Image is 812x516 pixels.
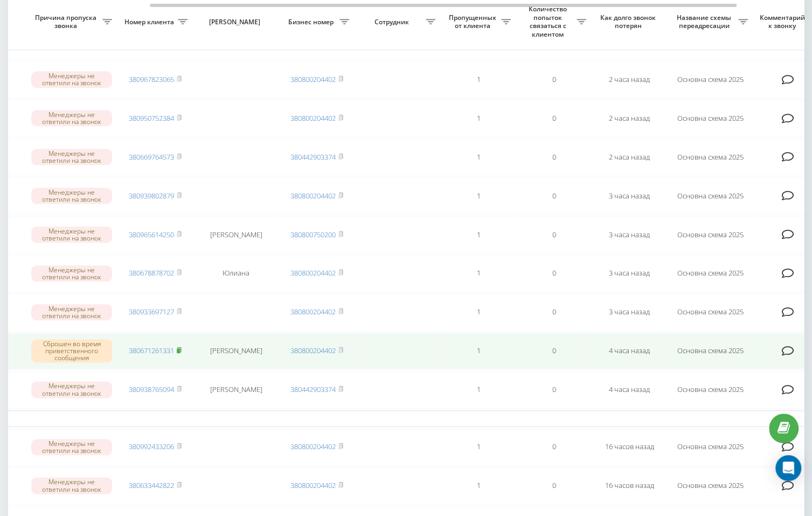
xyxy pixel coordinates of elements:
[129,480,174,490] a: 380633442822
[193,216,279,253] td: [PERSON_NAME]
[516,429,592,465] td: 0
[667,333,753,369] td: Основна схема 2025
[667,100,753,136] td: Основна схема 2025
[667,294,753,331] td: Основна схема 2025
[31,110,112,126] div: Менеджеры не ответили на звонок
[759,13,808,30] span: Комментарий к звонку
[592,467,667,504] td: 16 часов назад
[600,13,658,30] span: Как долго звонок потерян
[441,100,516,136] td: 1
[290,268,336,278] a: 380800204402
[360,18,426,26] span: Сотрудник
[31,149,112,165] div: Менеджеры не ответили на звонок
[290,152,336,162] a: 380442903374
[516,139,592,175] td: 0
[516,255,592,292] td: 0
[672,13,738,30] span: Название схемы переадресации
[667,255,753,292] td: Основна схема 2025
[592,333,667,369] td: 4 часа назад
[123,18,178,26] span: Номер клиента
[441,294,516,331] td: 1
[667,61,753,98] td: Основна схема 2025
[775,455,801,481] div: Open Intercom Messenger
[441,255,516,292] td: 1
[31,265,112,281] div: Менеджеры не ответили на звонок
[592,216,667,253] td: 3 часа назад
[129,191,174,201] a: 380939802879
[290,307,336,317] a: 380800204402
[441,61,516,98] td: 1
[667,429,753,465] td: Основна схема 2025
[441,139,516,175] td: 1
[290,191,336,201] a: 380800204402
[592,429,667,465] td: 16 часов назад
[31,13,102,30] span: Причина пропуска звонка
[290,230,336,239] a: 380800750200
[592,294,667,331] td: 3 часа назад
[31,477,112,493] div: Менеджеры не ответили на звонок
[290,442,336,451] a: 380800204402
[441,333,516,369] td: 1
[284,18,339,26] span: Бизнес номер
[129,442,174,451] a: 380992433206
[592,177,667,214] td: 3 часа назад
[31,71,112,87] div: Менеджеры не ответили на звонок
[441,467,516,504] td: 1
[441,216,516,253] td: 1
[667,467,753,504] td: Основна схема 2025
[290,384,336,394] a: 380442903374
[516,216,592,253] td: 0
[129,384,174,394] a: 380938765094
[516,177,592,214] td: 0
[31,339,112,363] div: Сброшен во время приветственного сообщения
[446,13,501,30] span: Пропущенных от клиента
[129,268,174,278] a: 380678878702
[592,139,667,175] td: 2 часа назад
[516,100,592,136] td: 0
[592,61,667,98] td: 2 часа назад
[516,467,592,504] td: 0
[31,304,112,320] div: Менеджеры не ответили на звонок
[129,230,174,239] a: 380965614250
[667,177,753,214] td: Основна схема 2025
[129,74,174,84] a: 380967823065
[592,371,667,408] td: 4 часа назад
[193,333,279,369] td: [PERSON_NAME]
[441,429,516,465] td: 1
[290,74,336,84] a: 380800204402
[441,177,516,214] td: 1
[592,255,667,292] td: 3 часа назад
[202,18,270,26] span: [PERSON_NAME]
[31,381,112,397] div: Менеджеры не ответили на звонок
[667,371,753,408] td: Основна схема 2025
[667,216,753,253] td: Основна схема 2025
[193,371,279,408] td: [PERSON_NAME]
[129,113,174,123] a: 380950752384
[31,188,112,204] div: Менеджеры не ответили на звонок
[290,346,336,355] a: 380800204402
[129,152,174,162] a: 380669764573
[129,346,174,355] a: 380671261331
[522,5,577,38] span: Количество попыток связаться с клиентом
[516,294,592,331] td: 0
[31,226,112,243] div: Менеджеры не ответили на звонок
[31,439,112,455] div: Менеджеры не ответили на звонок
[516,333,592,369] td: 0
[193,255,279,292] td: Юлиана
[290,480,336,490] a: 380800204402
[516,61,592,98] td: 0
[441,371,516,408] td: 1
[129,307,174,317] a: 380933697127
[667,139,753,175] td: Основна схема 2025
[290,113,336,123] a: 380800204402
[516,371,592,408] td: 0
[592,100,667,136] td: 2 часа назад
